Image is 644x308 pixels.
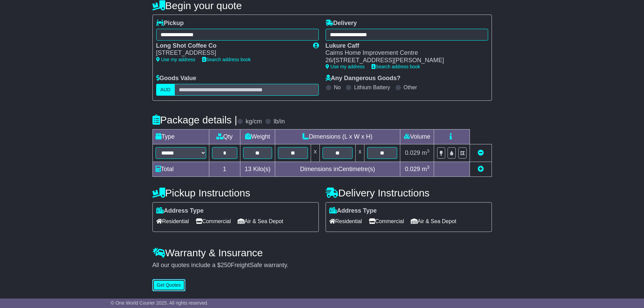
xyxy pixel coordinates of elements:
[152,187,319,198] h4: Pickup Instructions
[152,262,492,269] div: All our quotes include a $ FreightSafe warranty.
[240,162,275,176] td: Kilo(s)
[369,216,404,227] span: Commercial
[196,216,231,227] span: Commercial
[209,129,240,144] td: Qty
[372,64,420,69] a: Search address book
[156,49,306,57] div: [STREET_ADDRESS]
[354,84,390,91] label: Lithium Battery
[326,57,481,64] div: 26/[STREET_ADDRESS][PERSON_NAME]
[405,166,420,172] span: 0.029
[156,57,195,62] a: Use my address
[326,64,365,69] a: Use my address
[156,42,306,50] div: Long Shot Coffee Co
[329,216,362,227] span: Residential
[275,162,400,176] td: Dimensions in Centimetre(s)
[326,20,357,27] label: Delivery
[202,57,251,62] a: Search address book
[156,207,204,215] label: Address Type
[311,144,319,162] td: x
[356,144,364,162] td: x
[152,162,209,176] td: Total
[405,149,420,156] span: 0.029
[152,279,186,291] button: Get Quotes
[427,165,430,170] sup: 3
[156,20,184,27] label: Pickup
[400,129,434,144] td: Volume
[156,84,175,96] label: AUD
[422,149,430,156] span: m
[326,42,481,50] div: Lukure Caff
[334,84,341,91] label: No
[326,75,401,82] label: Any Dangerous Goods?
[478,166,484,172] a: Add new item
[273,118,285,125] label: lb/in
[209,162,240,176] td: 1
[326,187,492,198] h4: Delivery Instructions
[221,262,231,268] span: 250
[422,166,430,172] span: m
[275,129,400,144] td: Dimensions (L x W x H)
[152,129,209,144] td: Type
[427,148,430,153] sup: 3
[238,216,283,227] span: Air & Sea Depot
[245,118,262,125] label: kg/cm
[156,75,196,82] label: Goods Value
[152,247,492,258] h4: Warranty & Insurance
[329,207,377,215] label: Address Type
[152,114,237,125] h4: Package details |
[411,216,456,227] span: Air & Sea Depot
[245,166,252,172] span: 13
[478,149,484,156] a: Remove this item
[404,84,417,91] label: Other
[240,129,275,144] td: Weight
[156,216,189,227] span: Residential
[111,300,209,306] span: © One World Courier 2025. All rights reserved.
[326,49,481,57] div: Cairns Home Improvement Centre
